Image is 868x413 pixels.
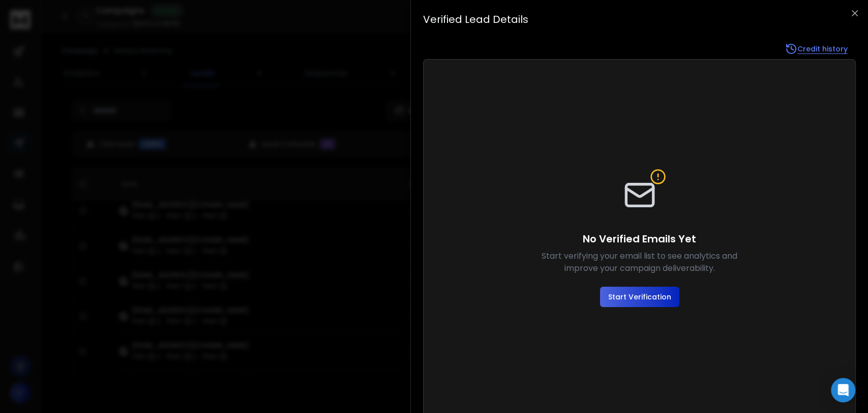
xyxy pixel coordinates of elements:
a: Credit history [777,39,856,59]
p: Start verifying your email list to see analytics and improve your campaign deliverability. [526,250,754,274]
h4: No Verified Emails Yet [526,232,754,246]
div: Open Intercom Messenger [831,378,855,402]
button: Start Verification [600,287,679,307]
h3: Verified Lead Details [423,12,856,26]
